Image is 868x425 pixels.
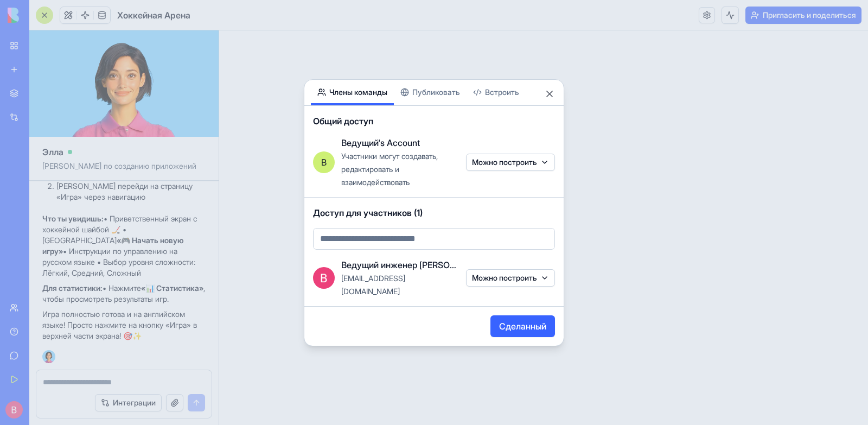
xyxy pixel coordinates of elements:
[472,157,537,167] font: Можно построить
[313,267,335,289] img: ACg8ocLpQ5HvpeYcwcOs257e1kUeqtu8ctHhTrrkQii_nok1NxuzqA=s96-c
[466,154,555,171] button: Можно построить
[499,321,546,332] font: Сделанный
[313,207,423,218] font: Доступ для участников (1)
[485,87,519,97] font: Встроить
[472,273,537,282] font: Можно построить
[490,315,555,337] button: Сделанный
[341,137,420,148] font: Ведущий's Account
[321,157,327,168] font: В
[341,151,438,187] font: Участники могут создавать, редактировать и взаимодействовать
[329,87,387,97] font: Члены команды
[313,116,373,126] font: Общий доступ
[412,87,460,97] font: Публиковать
[466,269,555,287] button: Можно построить
[341,274,405,296] font: [EMAIL_ADDRESS][DOMAIN_NAME]
[341,259,488,270] font: Ведущий инженер [PERSON_NAME]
